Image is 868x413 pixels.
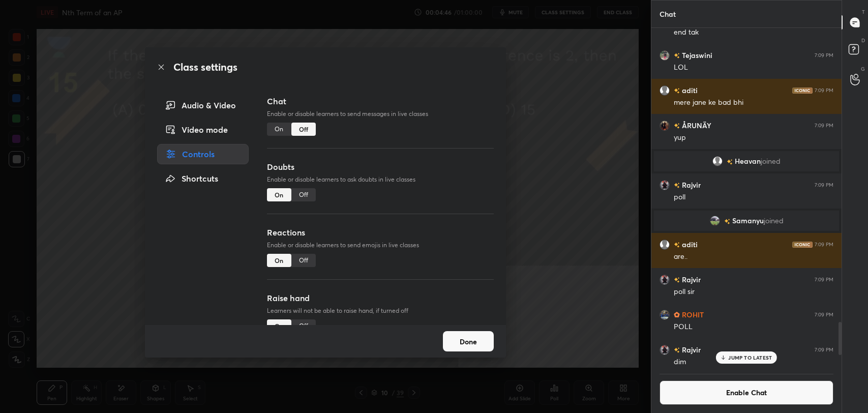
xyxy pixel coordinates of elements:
[728,355,772,361] p: JUMP TO LATEST
[680,120,711,131] h6: ÅRUNÄY
[735,157,761,165] span: Heavan
[157,120,249,140] div: Video mode
[680,180,701,190] h6: Rajvir
[660,310,670,320] img: 1ccd9a5da6854b56833a791a489a0555.jpg
[157,168,249,189] div: Shortcuts
[660,50,670,61] img: 15e64f2dc8c2406fa6d30fd2f19b963b.jpg
[674,192,833,202] div: poll
[660,345,670,355] img: c58f1784ef4049b399c21c1a47f6a290.jpg
[862,8,865,16] p: T
[792,87,813,94] img: iconic-dark.1390631f.png
[267,123,291,136] div: On
[674,133,833,143] div: yup
[267,319,291,333] div: On
[732,217,764,225] span: Samanyu
[267,254,291,267] div: On
[764,217,784,225] span: joined
[267,161,494,173] h3: Doubts
[710,216,720,226] img: c66783d3856f4bf69a2827dc8376f5b1.jpg
[815,182,833,188] div: 7:09 PM
[674,63,833,73] div: LOL
[660,180,670,190] img: c58f1784ef4049b399c21c1a47f6a290.jpg
[674,88,680,94] img: no-rating-badge.077c3623.svg
[727,159,733,165] img: no-rating-badge.077c3623.svg
[861,37,865,44] p: D
[173,60,237,75] h2: Class settings
[267,175,494,184] p: Enable or disable learners to ask doubts in live classes
[267,188,291,201] div: On
[815,87,833,94] div: 7:09 PM
[815,277,833,283] div: 7:09 PM
[157,144,249,164] div: Controls
[674,98,833,108] div: mere jane ke bad bhi
[443,331,494,351] button: Done
[291,319,316,333] div: Off
[291,123,316,136] div: Off
[815,312,833,318] div: 7:09 PM
[724,219,730,224] img: no-rating-badge.077c3623.svg
[674,242,680,248] img: no-rating-badge.077c3623.svg
[660,275,670,285] img: c58f1784ef4049b399c21c1a47f6a290.jpg
[660,85,670,96] img: default.png
[660,380,833,405] button: Enable Chat
[291,188,316,201] div: Off
[792,242,813,248] img: iconic-dark.1390631f.png
[674,53,680,58] img: no-rating-badge.077c3623.svg
[267,306,494,315] p: Learners will not be able to raise hand, if turned off
[712,156,723,166] img: default.png
[680,239,698,250] h6: aditi
[674,27,833,38] div: end tak
[674,123,680,129] img: no-rating-badge.077c3623.svg
[267,226,494,239] h3: Reactions
[267,109,494,119] p: Enable or disable learners to send messages in live classes
[861,65,865,73] p: G
[680,85,698,96] h6: aditi
[660,240,670,250] img: default.png
[674,277,680,283] img: no-rating-badge.077c3623.svg
[815,123,833,129] div: 7:09 PM
[660,121,670,131] img: 020d49bbd5064fddb2b94ee458eaf619.jpg
[267,292,494,304] h3: Raise hand
[815,347,833,353] div: 7:09 PM
[674,347,680,353] img: no-rating-badge.077c3623.svg
[815,242,833,248] div: 7:09 PM
[291,254,316,267] div: Off
[267,241,494,250] p: Enable or disable learners to send emojis in live classes
[157,95,249,115] div: Audio & Video
[651,1,684,27] p: Chat
[651,28,842,368] div: grid
[674,252,833,262] div: are..
[674,322,833,332] div: POLL
[674,357,833,367] div: dim
[674,183,680,188] img: no-rating-badge.077c3623.svg
[761,157,781,165] span: joined
[267,95,494,107] h3: Chat
[680,309,704,320] h6: ROHIT
[680,344,701,355] h6: Rajvir
[674,287,833,297] div: poll sir
[680,50,712,61] h6: Tejaswini
[815,52,833,58] div: 7:09 PM
[674,312,680,318] img: Learner_Badge_hustler_a18805edde.svg
[680,274,701,285] h6: Rajvir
